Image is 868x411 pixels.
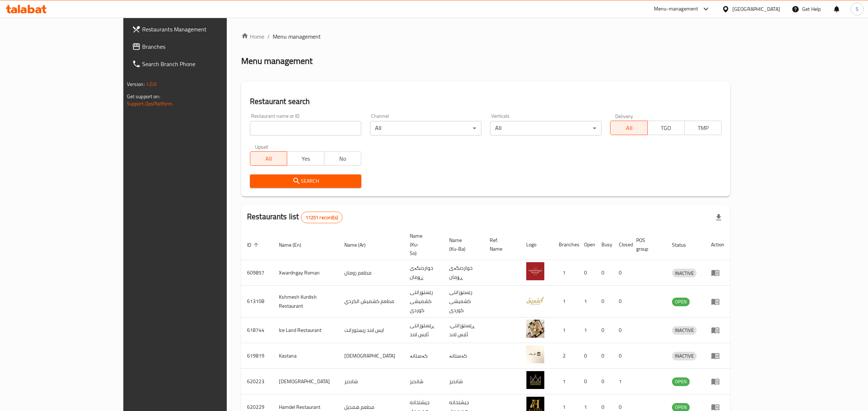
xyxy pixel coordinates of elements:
[578,369,596,394] td: 0
[613,369,630,394] td: 1
[253,153,284,164] span: All
[710,209,727,226] div: Export file
[273,286,339,317] td: Kshmesh Kurdish Restaurant
[127,99,173,108] a: Support.OpsPlatform
[672,241,695,249] span: Status
[553,286,578,317] td: 1
[241,32,730,41] nav: breadcrumb
[443,369,484,394] td: شانديز
[146,79,157,89] span: 1.0.0
[596,317,613,343] td: 0
[596,229,613,260] th: Busy
[520,229,553,260] th: Logo
[856,5,859,13] span: S
[613,317,630,343] td: 0
[339,260,404,286] td: مطعم رومان
[241,55,312,67] h2: Menu management
[672,298,690,306] span: OPEN
[654,5,698,13] div: Menu-management
[142,25,263,34] span: Restaurants Management
[410,232,435,258] span: Name (Ku-So)
[711,297,724,306] div: Menu
[273,369,339,394] td: [DEMOGRAPHIC_DATA]
[443,260,484,286] td: خواردنگەی ڕۆمان
[526,320,544,338] img: Ice Land Restaurant
[553,343,578,369] td: 2
[279,241,311,249] span: Name (En)
[404,286,443,317] td: رێستۆرانتی کشمیشى كوردى
[273,343,339,369] td: Kastana
[705,229,730,260] th: Action
[142,60,263,68] span: Search Branch Phone
[142,42,263,51] span: Branches
[596,343,613,369] td: 0
[672,377,690,386] span: OPEN
[250,121,361,135] input: Search for restaurant name or ID..
[651,123,682,133] span: TGO
[490,236,512,253] span: Ref. Name
[578,229,596,260] th: Open
[301,212,342,223] div: Total records count
[578,260,596,286] td: 0
[250,96,722,107] h2: Restaurant search
[684,121,722,135] button: TMP
[596,260,613,286] td: 0
[339,317,404,343] td: ايس لاند ريستورانت
[255,144,268,149] label: Upsell
[596,286,613,317] td: 0
[404,369,443,394] td: شانديز
[247,241,261,249] span: ID
[526,262,544,280] img: Xwardngay Roman
[267,32,270,41] li: /
[449,236,475,253] span: Name (Ku-Ba)
[672,352,697,360] span: INACTIVE
[711,351,724,360] div: Menu
[672,269,697,277] div: INACTIVE
[404,260,443,286] td: خواردنگەی ڕۆمان
[126,55,268,73] a: Search Branch Phone
[404,343,443,369] td: کەستانە
[711,326,724,334] div: Menu
[578,286,596,317] td: 1
[247,211,342,223] h2: Restaurants list
[672,326,697,334] span: INACTIVE
[370,121,481,135] div: All
[610,121,647,135] button: All
[613,260,630,286] td: 0
[327,153,358,164] span: No
[127,79,145,89] span: Version:
[553,260,578,286] td: 1
[688,123,719,133] span: TMP
[613,343,630,369] td: 0
[526,371,544,389] img: Shandiz
[126,21,268,38] a: Restaurants Management
[443,343,484,369] td: کەستانە
[287,151,324,166] button: Yes
[250,151,287,166] button: All
[526,291,544,309] img: Kshmesh Kurdish Restaurant
[553,229,578,260] th: Branches
[443,286,484,317] td: رێستۆرانتی کشمیشى كوردى
[127,92,160,101] span: Get support on:
[324,151,361,166] button: No
[339,286,404,317] td: مطعم كشميش الكردي
[711,377,724,386] div: Menu
[613,229,630,260] th: Closed
[613,123,644,133] span: All
[339,343,404,369] td: [DEMOGRAPHIC_DATA]
[273,260,339,286] td: Xwardngay Roman
[339,369,404,394] td: شانديز
[404,317,443,343] td: ڕێستۆرانتی ئایس لاند
[526,345,544,363] img: Kastana
[711,268,724,277] div: Menu
[250,174,361,188] button: Search
[553,369,578,394] td: 1
[578,343,596,369] td: 0
[647,121,685,135] button: TGO
[636,236,658,253] span: POS group
[578,317,596,343] td: 1
[672,377,690,386] div: OPEN
[553,317,578,343] td: 1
